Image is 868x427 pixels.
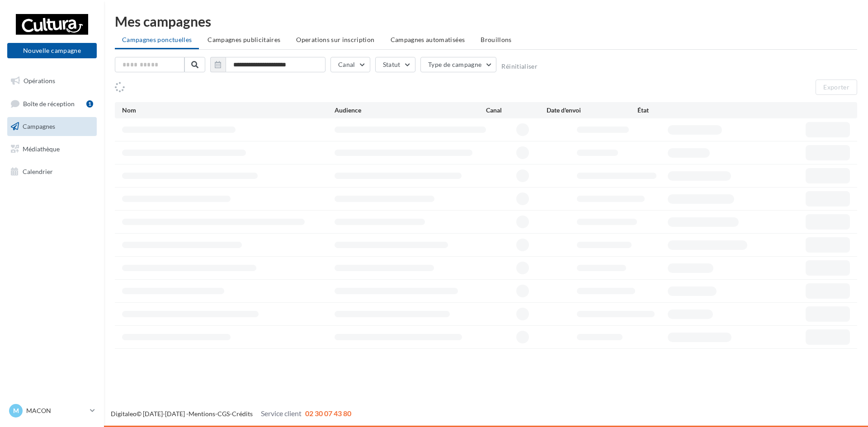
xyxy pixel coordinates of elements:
[23,167,53,175] span: Calendrier
[375,57,415,72] button: Statut
[23,122,55,130] span: Campagnes
[23,145,60,153] span: Médiathèque
[420,57,497,72] button: Type de campagne
[335,106,486,115] div: Audience
[115,14,857,28] div: Mes campagnes
[23,99,75,107] span: Boîte de réception
[330,57,370,72] button: Canal
[24,77,55,84] span: Opérations
[501,63,538,70] button: Réinitialiser
[296,36,374,43] span: Operations sur inscription
[26,406,86,415] p: MACON
[5,162,99,181] a: Calendrier
[232,410,253,418] a: Crédits
[5,94,99,113] a: Boîte de réception1
[122,106,335,115] div: Nom
[86,100,93,108] div: 1
[111,410,351,418] span: © [DATE]-[DATE] - - -
[305,409,351,418] span: 02 30 07 43 80
[111,410,137,418] a: Digitaleo
[217,410,230,418] a: CGS
[208,36,280,43] span: Campagnes publicitaires
[5,117,99,136] a: Campagnes
[391,36,465,43] span: Campagnes automatisées
[189,410,215,418] a: Mentions
[5,140,99,159] a: Médiathèque
[13,406,19,415] span: M
[7,43,97,58] button: Nouvelle campagne
[261,409,302,418] span: Service client
[7,402,97,419] a: M MACON
[547,106,637,115] div: Date d'envoi
[481,36,512,43] span: Brouillons
[5,71,99,90] a: Opérations
[816,80,857,95] button: Exporter
[637,106,728,115] div: État
[486,106,547,115] div: Canal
